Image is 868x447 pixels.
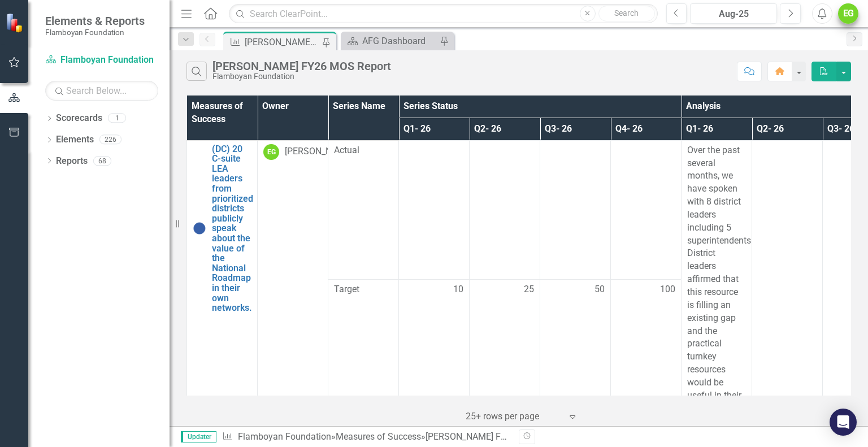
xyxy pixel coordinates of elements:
[212,72,391,81] div: Flamboyan Foundation
[212,60,391,72] div: [PERSON_NAME] FY26 MOS Report
[238,431,331,442] a: Flamboyan Foundation
[690,3,777,24] button: Aug-25
[334,144,393,157] span: Actual
[830,409,857,436] div: Open Intercom Messenger
[193,222,206,235] img: No Information
[752,140,823,419] td: Double-Click to Edit
[181,431,216,442] span: Updater
[838,3,858,24] button: EG
[687,144,746,415] p: Over the past several months, we have spoken with 8 district leaders including 5 superintendents....
[470,140,540,279] td: Double-Click to Edit
[611,280,682,419] td: Double-Click to Edit
[45,54,158,67] a: Flamboyan Foundation
[45,14,145,28] span: Elements & Reports
[660,283,675,296] span: 100
[344,34,437,48] a: AFG Dashboard
[453,283,463,296] span: 10
[682,140,752,419] td: Double-Click to Edit
[614,8,639,18] span: Search
[694,7,773,21] div: Aug-25
[45,28,145,37] small: Flamboyan Foundation
[56,112,102,125] a: Scorecards
[426,431,567,442] div: [PERSON_NAME] FY26 MOS Report
[263,144,279,160] div: EG
[222,431,510,444] div: » »
[5,12,25,33] img: ClearPoint Strategy
[540,280,611,419] td: Double-Click to Edit
[336,431,421,442] a: Measures of Success
[45,81,158,101] input: Search Below...
[524,283,534,296] span: 25
[56,155,88,168] a: Reports
[285,145,353,158] div: [PERSON_NAME]
[611,140,682,279] td: Double-Click to Edit
[399,280,470,419] td: Double-Click to Edit
[540,140,611,279] td: Double-Click to Edit
[399,140,470,279] td: Double-Click to Edit
[334,283,393,296] span: Target
[187,140,258,419] td: Double-Click to Edit Right Click for Context Menu
[362,34,437,48] div: AFG Dashboard
[594,283,605,296] span: 50
[93,156,111,166] div: 68
[99,135,121,145] div: 226
[598,6,655,21] button: Search
[108,114,126,123] div: 1
[245,35,319,49] div: [PERSON_NAME] FY26 MOS Report
[229,4,657,24] input: Search ClearPoint...
[212,144,253,313] a: (DC) 20 C-suite LEA leaders from prioritized districts publicly speak about the value of the Nati...
[470,280,540,419] td: Double-Click to Edit
[56,133,94,146] a: Elements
